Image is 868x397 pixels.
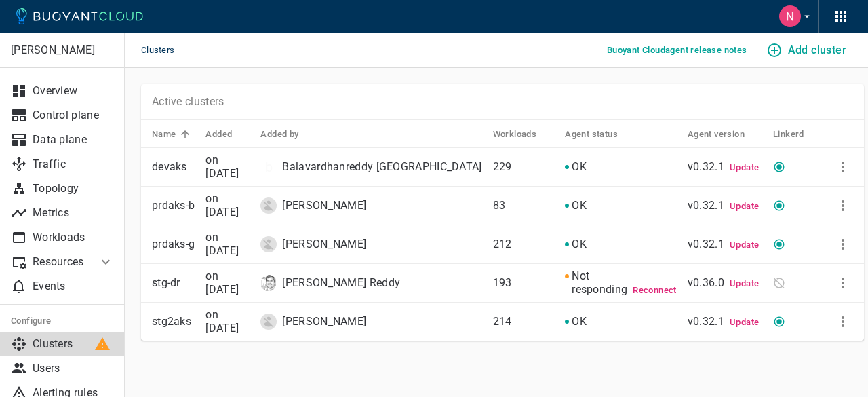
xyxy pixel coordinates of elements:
span: Thu, 27 Jun 2024 20:28:40 GMT+5:30 / Thu, 27 Jun 2024 14:58:40 UTC [205,192,239,219]
span: Update [730,317,759,327]
img: ansel.castrocabrera@kaplan.edu [260,236,277,252]
p: Data plane [33,133,114,147]
span: Update [730,201,759,211]
p: 193 [493,276,555,290]
a: Buoyant Cloudagent release notes [601,43,753,56]
span: Linkerd [773,128,822,140]
relative-time: on [DATE] [205,192,239,219]
p: [PERSON_NAME] Reddy [282,276,400,290]
button: Buoyant Cloudagent release notes [601,40,753,60]
p: Overview [33,84,114,98]
span: Agent status [565,128,635,140]
span: Added [205,128,250,140]
button: More [833,234,853,254]
p: 214 [493,315,555,328]
div: Ansel Castro Cabrera [260,314,481,330]
p: [PERSON_NAME] [282,238,366,251]
div: Ansel Castro Cabrera [260,197,481,214]
p: v0.36.0 [688,276,762,290]
span: Thu, 24 Mar 2022 18:50:59 GMT+5:30 / Thu, 24 Mar 2022 13:20:59 UTC [205,308,239,335]
p: Traffic [33,157,114,171]
h5: Linkerd [773,129,804,140]
button: Add cluster [764,38,852,62]
button: More [833,195,853,216]
span: [object Object] [572,160,587,173]
p: v0.32.1 [688,199,762,212]
button: More [833,157,853,177]
p: 83 [493,199,555,212]
span: Update [730,278,759,288]
span: [object Object] [572,199,587,212]
img: raghavendra.reddy@kaplan.com [260,275,277,291]
img: ansel.castrocabrera@kaplan.edu [260,314,277,330]
div: Ansel Castro Cabrera [260,236,481,252]
span: [object Object] [572,269,627,296]
p: Balavardhanreddy [GEOGRAPHIC_DATA] [282,160,481,174]
img: ansel.castrocabrera@kaplan.edu [260,197,277,214]
span: Clusters [141,33,191,68]
h5: Configure [11,316,114,326]
span: Reconnect [633,285,677,295]
relative-time: on [DATE] [205,269,239,296]
span: [object Object] [572,238,587,250]
p: devaks [152,160,195,174]
relative-time: on [DATE] [205,308,239,335]
button: More [833,273,853,293]
h5: Agent status [565,129,618,140]
span: Workloads [493,128,555,140]
p: prdaks-g [152,238,195,251]
h4: Add cluster [788,43,846,57]
div: Balavardhanreddy Sripuram [260,159,481,175]
button: More [833,311,853,332]
p: v0.32.1 [688,160,762,174]
span: Added by [260,128,316,140]
span: Name [152,128,194,140]
p: Workloads [33,231,114,244]
p: stg2aks [152,315,195,328]
p: stg-dr [152,276,195,290]
p: Active clusters [152,95,224,109]
p: Events [33,280,114,293]
span: Agent version [688,128,762,140]
h5: Name [152,129,176,140]
p: [PERSON_NAME] [282,199,366,212]
relative-time: on [DATE] [205,231,239,257]
relative-time: on [DATE] [205,153,239,180]
h5: Added by [260,129,298,140]
span: Fri, 26 Apr 2024 02:16:32 GMT+5:30 / Thu, 25 Apr 2024 20:46:32 UTC [205,153,239,180]
p: prdaks-b [152,199,195,212]
div: b [260,159,277,175]
p: Metrics [33,206,114,220]
h5: Buoyant Cloud agent release notes [607,45,747,56]
p: v0.32.1 [688,238,762,251]
h5: Workloads [493,129,537,140]
p: Topology [33,182,114,195]
p: [PERSON_NAME] [11,43,113,57]
p: [PERSON_NAME] [282,315,366,328]
p: Users [33,362,114,375]
p: 229 [493,160,555,174]
p: Clusters [33,337,114,351]
div: Raghavendra Prahallada Reddy [260,275,481,291]
img: Naveen Kumar Jain S [779,5,801,27]
span: [object Object] [572,315,587,328]
p: Control plane [33,109,114,122]
h5: Added [205,129,232,140]
span: Wed, 09 Aug 2023 02:10:45 GMT+5:30 / Tue, 08 Aug 2023 20:40:45 UTC [205,231,239,257]
span: Update [730,162,759,172]
p: v0.32.1 [688,315,762,328]
span: Update [730,240,759,250]
p: 212 [493,238,555,251]
p: Resources [33,255,87,269]
span: Thu, 08 May 2025 18:48:49 GMT+5:30 / Thu, 08 May 2025 13:18:49 UTC [205,269,239,296]
h5: Agent version [688,129,745,140]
